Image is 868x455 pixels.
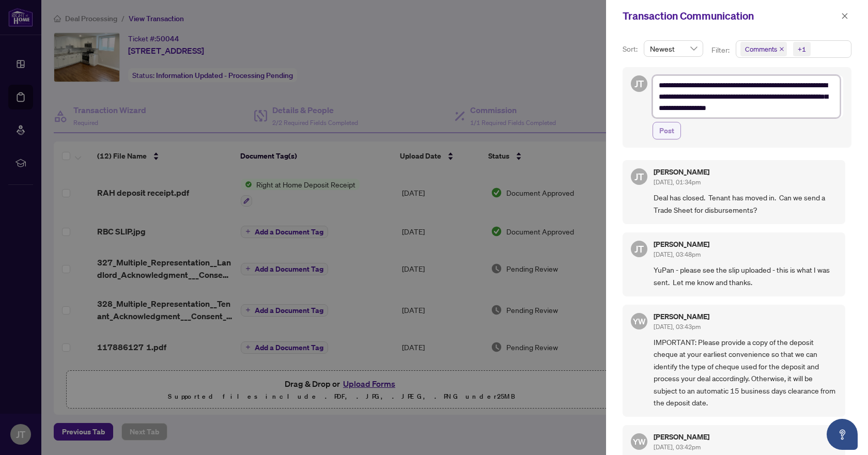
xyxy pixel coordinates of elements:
span: [DATE], 01:34pm [654,178,701,186]
button: Open asap [827,419,858,450]
h5: [PERSON_NAME] [654,433,709,441]
span: JT [634,76,644,91]
span: Newest [650,41,697,56]
span: close [779,46,784,52]
span: Post [659,122,674,139]
span: YW [633,315,646,327]
span: JT [634,169,644,184]
span: YuPan - please see the slip uploaded - this is what I was sent. Let me know and thanks. [654,264,837,288]
span: close [841,12,848,20]
span: Deal has closed. Tenant has moved in. Can we send a Trade Sheet for disbursements? [654,192,837,216]
span: [DATE], 03:42pm [654,443,701,451]
button: Post [653,122,681,139]
span: YW [633,435,646,448]
h5: [PERSON_NAME] [654,313,709,320]
span: [DATE], 03:48pm [654,250,701,258]
p: Sort: [623,43,640,55]
span: [DATE], 03:43pm [654,323,701,331]
h5: [PERSON_NAME] [654,241,709,248]
div: +1 [798,44,806,54]
h5: [PERSON_NAME] [654,168,709,176]
span: Comments [740,42,787,56]
span: JT [634,242,644,256]
span: Comments [745,44,777,54]
p: Filter: [711,44,731,56]
span: IMPORTANT: Please provide a copy of the deposit cheque at your earliest convenience so that we ca... [654,336,837,409]
div: Transaction Communication [623,8,838,24]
